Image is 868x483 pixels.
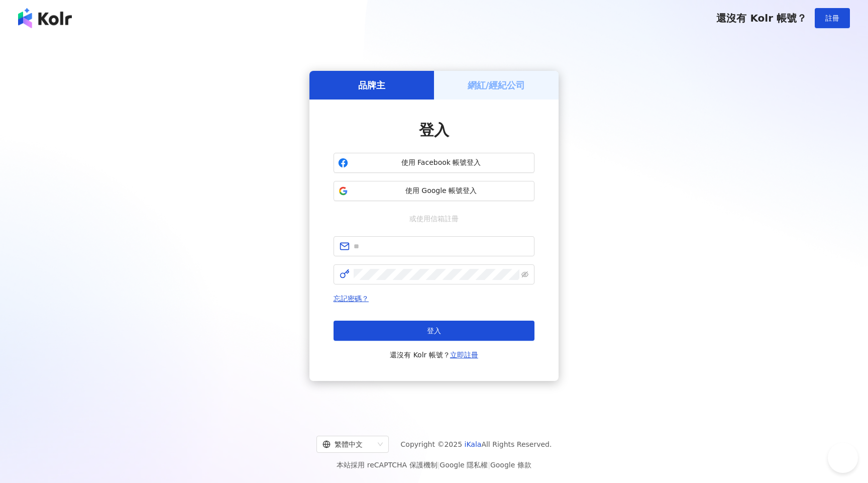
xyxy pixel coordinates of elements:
span: 本站採用 reCAPTCHA 保護機制 [337,459,531,471]
iframe: Help Scout Beacon - Open [828,443,858,473]
span: 註冊 [825,14,839,22]
a: Google 隱私權 [440,461,488,469]
a: Google 條款 [490,461,531,469]
span: 還沒有 Kolr 帳號？ [390,349,478,361]
button: 登入 [334,321,534,341]
img: logo [18,8,72,28]
span: | [488,461,490,469]
a: iKala [465,440,482,448]
span: | [438,461,440,469]
span: 使用 Google 帳號登入 [352,186,530,196]
span: 使用 Facebook 帳號登入 [352,158,530,168]
a: 立即註冊 [450,351,478,359]
span: 或使用信箱註冊 [402,213,466,224]
span: 登入 [419,121,449,139]
span: Copyright © 2025 All Rights Reserved. [401,438,552,450]
h5: 品牌主 [358,79,385,91]
button: 使用 Google 帳號登入 [334,181,534,201]
button: 註冊 [815,8,850,28]
span: 登入 [427,327,441,335]
span: eye-invisible [521,271,528,278]
h5: 網紅/經紀公司 [468,79,525,91]
span: 還沒有 Kolr 帳號？ [716,12,807,24]
div: 繁體中文 [322,436,374,452]
button: 使用 Facebook 帳號登入 [334,153,534,173]
a: 忘記密碼？ [334,295,369,303]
